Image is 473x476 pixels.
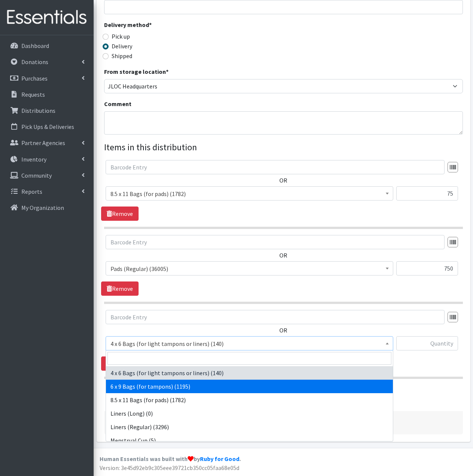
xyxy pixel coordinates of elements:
a: Distributions [3,103,91,118]
p: Community [21,172,52,179]
label: Pick up [112,32,130,41]
a: Inventory [3,152,91,167]
p: Donations [21,58,48,66]
legend: Delivery method [104,20,194,32]
span: Version: 3e45d92eb9c305eee39721cb350cc05faa68e05d [100,464,239,472]
li: 8.5 x 11 Bags (for pads) (1782) [106,393,393,407]
a: Remove [101,356,139,371]
label: Shipped [112,51,132,60]
p: Reports [21,188,42,195]
span: Pads (Regular) (36005) [106,261,393,275]
p: Pick Ups & Deliveries [21,123,74,130]
p: Inventory [21,156,46,163]
p: Purchases [21,75,48,82]
p: Distributions [21,107,55,114]
li: 6 x 9 Bags (for tampons) (1195) [106,380,393,393]
input: Barcode Entry [106,310,445,324]
a: Dashboard [3,38,91,53]
span: Pads (Regular) (36005) [110,263,388,274]
strong: Human Essentials was built with by . [100,455,241,463]
p: My Organization [21,204,64,211]
input: Quantity [396,261,458,275]
img: HumanEssentials [3,5,91,30]
input: Barcode Entry [106,160,445,174]
a: Purchases [3,71,91,86]
p: Requests [21,91,45,98]
legend: Items in this distribution [104,141,463,154]
p: Dashboard [21,42,49,49]
input: Quantity [396,336,458,350]
span: 8.5 x 11 Bags (for pads) (1782) [110,189,388,199]
label: OR [279,326,287,335]
li: Menstrual Cup (5) [106,434,393,447]
p: Partner Agencies [21,139,65,147]
li: Liners (Regular) (3296) [106,420,393,434]
li: 4 x 6 Bags (for light tampons or liners) (140) [106,366,393,380]
span: 4 x 6 Bags (for light tampons or liners) (140) [106,336,393,350]
input: Barcode Entry [106,235,445,249]
label: OR [279,251,287,260]
label: Comment [104,99,131,108]
abbr: required [166,68,169,75]
label: From storage location [104,67,169,76]
a: Requests [3,87,91,102]
a: Ruby for Good [200,455,239,463]
a: Community [3,168,91,183]
a: Pick Ups & Deliveries [3,119,91,134]
abbr: required [149,21,152,28]
a: Remove [101,281,139,296]
a: Donations [3,54,91,69]
span: 4 x 6 Bags (for light tampons or liners) (140) [110,338,388,349]
label: Delivery [112,42,132,51]
a: My Organization [3,200,91,215]
a: Remove [101,207,139,221]
a: Reports [3,184,91,199]
li: Liners (Long) (0) [106,407,393,420]
label: OR [279,176,287,185]
input: Quantity [396,186,458,201]
a: Partner Agencies [3,135,91,150]
span: 8.5 x 11 Bags (for pads) (1782) [106,186,393,201]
